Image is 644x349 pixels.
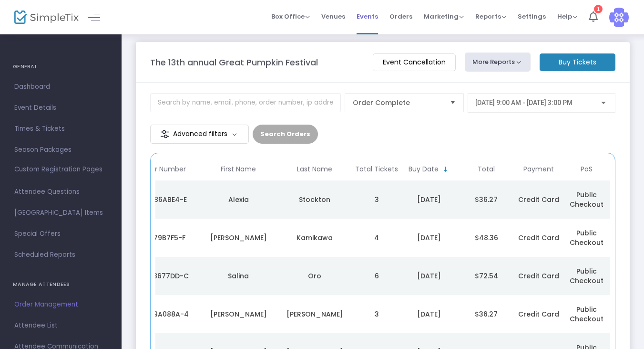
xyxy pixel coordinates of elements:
[279,233,350,243] div: Kamikawa
[357,4,378,29] span: Events
[353,180,400,219] td: 3
[14,165,102,174] span: Custom Registration Pages
[458,257,515,295] td: $72.54
[14,102,107,114] span: Event Details
[271,12,310,21] span: Box Office
[424,12,464,21] span: Marketing
[442,166,450,173] span: Sortable
[446,94,460,112] button: Select
[279,195,350,204] div: Stockton
[518,309,559,319] span: Credit Card
[13,275,109,294] h4: MANAGE ATTENDEES
[458,219,515,257] td: $48.36
[518,195,559,204] span: Credit Card
[458,295,515,333] td: $36.27
[570,266,603,286] span: Public Checkout
[150,93,341,112] input: Search by name, email, phone, order number, ip address, or last 4 digits of card
[14,249,107,261] span: Scheduled Reports
[403,271,455,281] div: 10/14/2025
[478,165,495,173] span: Total
[570,305,603,324] span: Public Checkout
[475,99,572,106] span: [DATE] 9:00 AM - [DATE] 3:00 PM
[150,125,249,144] m-button: Advanced filters
[279,309,350,319] div: Parker
[126,309,198,319] div: H-8D9A088A-4
[14,81,107,93] span: Dashboard
[203,271,274,281] div: Salina
[203,195,274,204] div: Alexia
[540,53,615,71] m-button: Buy Tickets
[458,180,515,219] td: $36.27
[14,186,107,198] span: Attendee Questions
[581,165,593,173] span: PoS
[14,319,107,332] span: Attendee List
[518,4,546,29] span: Settings
[353,257,400,295] td: 6
[518,271,559,281] span: Credit Card
[353,98,442,107] span: Order Complete
[279,271,350,281] div: Oro
[389,4,412,29] span: Orders
[203,309,274,319] div: Elizabeth
[126,271,198,281] div: H-EC8677DD-C
[403,309,455,319] div: 10/14/2025
[465,53,531,72] button: More Reports
[138,165,186,173] span: Order Number
[14,298,107,311] span: Order Management
[203,233,274,243] div: Tracy
[570,228,603,247] span: Public Checkout
[14,207,107,219] span: [GEOGRAPHIC_DATA] Items
[221,165,256,173] span: First Name
[475,12,506,21] span: Reports
[14,123,107,135] span: Times & Tickets
[403,195,455,204] div: 10/14/2025
[557,12,577,21] span: Help
[14,144,107,156] span: Season Packages
[594,5,603,13] div: 1
[160,129,170,139] img: filter
[403,233,455,243] div: 10/14/2025
[518,233,559,243] span: Credit Card
[570,190,603,209] span: Public Checkout
[126,233,198,243] div: H-1E79B7F5-F
[409,165,439,173] span: Buy Date
[321,4,345,29] span: Venues
[373,53,456,71] m-button: Event Cancellation
[297,165,332,173] span: Last Name
[13,57,109,76] h4: GENERAL
[353,295,400,333] td: 3
[126,195,198,204] div: H-DF86ABE4-E
[523,165,554,173] span: Payment
[353,219,400,257] td: 4
[14,228,107,240] span: Special Offers
[353,158,400,180] th: Total Tickets
[150,56,318,69] m-panel-title: The 13th annual Great Pumpkin Festival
